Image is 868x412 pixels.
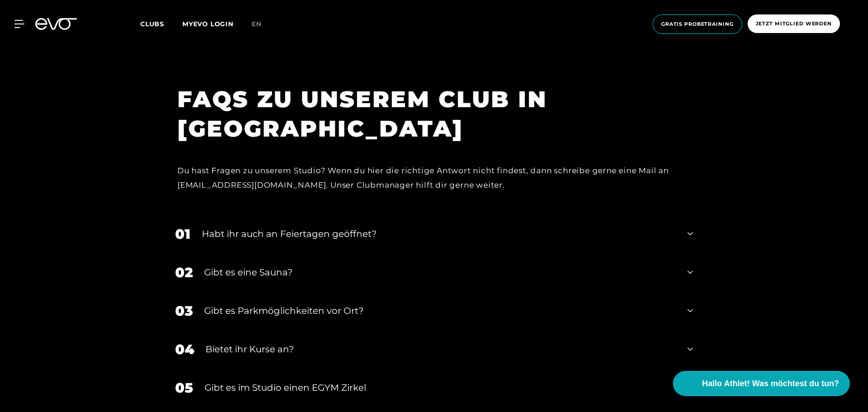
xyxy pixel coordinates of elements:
[140,20,164,28] span: Clubs
[756,20,832,28] span: Jetzt Mitglied werden
[252,19,272,29] a: en
[182,20,234,28] a: MYEVO LOGIN
[673,371,850,396] button: Hallo Athlet! Was möchtest du tun?
[205,381,676,394] div: Gibt es im Studio einen EGYM Zirkel
[650,14,745,34] a: Gratis Probetraining
[202,227,676,241] div: Habt ihr auch an Feiertagen geöffnet?
[175,378,193,398] div: 05
[177,85,679,143] h1: FAQS ZU UNSEREM CLUB IN [GEOGRAPHIC_DATA]
[175,262,193,283] div: 02
[204,265,676,279] div: Gibt es eine Sauna?
[175,339,194,360] div: 04
[140,19,182,28] a: Clubs
[661,20,734,28] span: Gratis Probetraining
[252,20,262,28] span: en
[177,163,679,193] div: Du hast Fragen zu unserem Studio? Wenn du hier die richtige Antwort nicht findest, dann schreibe ...
[745,14,843,34] a: Jetzt Mitglied werden
[205,342,676,356] div: Bietet ihr Kurse an?
[204,304,676,317] div: Gibt es Parkmöglichkeiten vor Ort?
[702,378,839,390] span: Hallo Athlet! Was möchtest du tun?
[175,301,193,321] div: 03
[175,224,191,244] div: 01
